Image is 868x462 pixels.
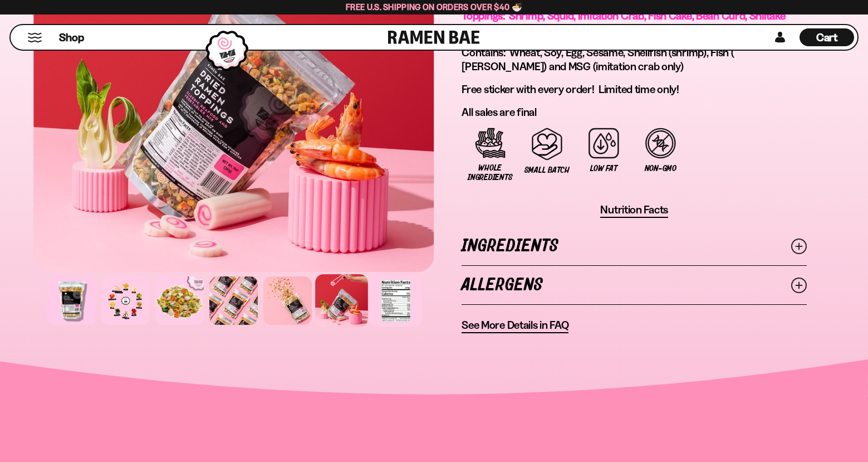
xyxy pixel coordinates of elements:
span: Non-GMO [645,164,676,173]
span: Small Batch [524,166,570,175]
p: Free sticker with every order! Limited time only! [462,82,807,96]
span: Free U.S. Shipping on Orders over $40 🍜 [346,2,522,12]
span: Nutrition Facts [600,203,668,217]
button: Nutrition Facts [600,203,668,218]
span: Shop [59,30,84,45]
span: Whole Ingredients [467,163,513,182]
p: All sales are final [462,105,807,119]
span: See More Details in FAQ [462,318,568,332]
span: Low Fat [590,164,617,173]
a: Allergens [462,266,807,304]
div: Cart [800,25,854,50]
a: See More Details in FAQ [462,318,568,333]
a: Shop [59,28,84,46]
a: Ingredients [462,227,807,265]
span: Contains: Wheat, Soy, Egg, Sesame, Shellfish (shrimp), Fish ( [PERSON_NAME]) and MSG (imitation c... [462,46,734,73]
span: Cart [816,31,838,44]
button: Mobile Menu Trigger [27,33,42,42]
